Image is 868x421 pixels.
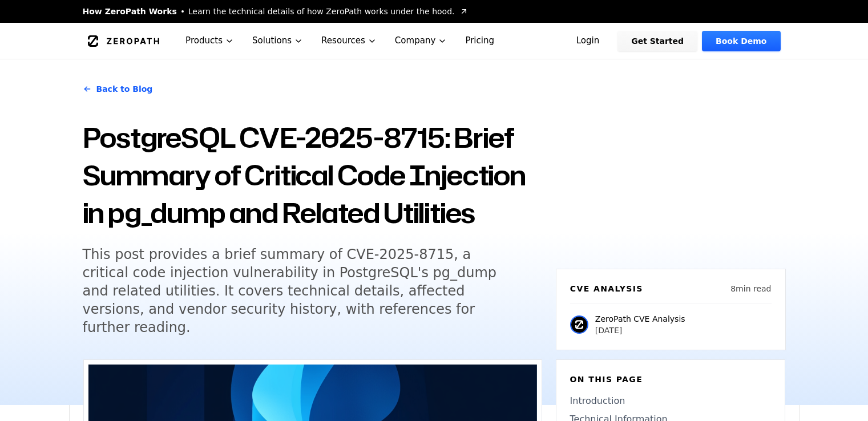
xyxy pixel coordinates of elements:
[595,313,685,325] p: ZeroPath CVE Analysis
[83,119,542,232] h1: PostgreSQL CVE-2025-8715: Brief Summary of Critical Code Injection in pg_dump and Related Utilities
[83,6,469,17] a: How ZeroPath WorksLearn the technical details of how ZeroPath works under the hood.
[570,394,771,408] a: Introduction
[570,283,643,294] h6: CVE Analysis
[702,31,780,51] a: Book Demo
[456,23,503,59] a: Pricing
[69,23,800,59] nav: Global
[83,6,177,17] span: How ZeroPath Works
[595,325,685,336] p: [DATE]
[730,283,771,294] p: 8 min read
[312,23,386,59] button: Resources
[386,23,457,59] button: Company
[83,245,521,337] h5: This post provides a brief summary of CVE-2025-8715, a critical code injection vulnerability in P...
[83,73,153,105] a: Back to Blog
[188,6,455,17] span: Learn the technical details of how ZeroPath works under the hood.
[176,23,243,59] button: Products
[563,31,613,51] a: Login
[570,374,771,385] h6: On this page
[617,31,697,51] a: Get Started
[243,23,312,59] button: Solutions
[570,315,588,334] img: ZeroPath CVE Analysis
